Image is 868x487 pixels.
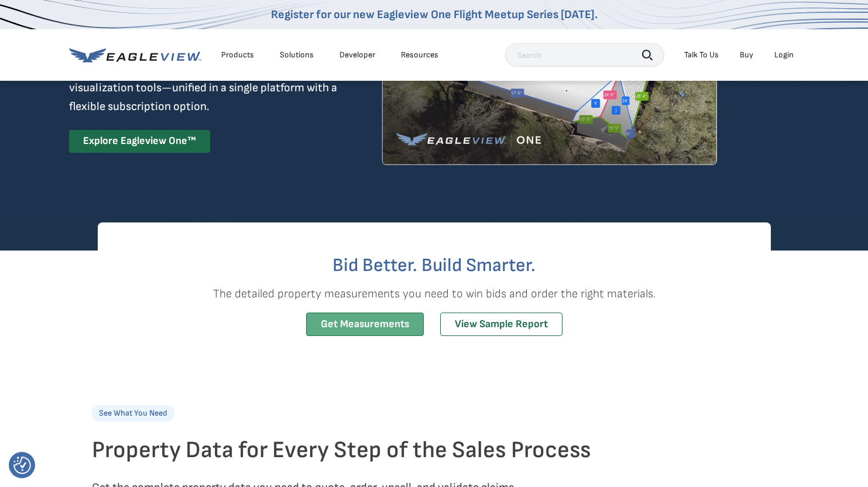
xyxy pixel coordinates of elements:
[505,43,664,67] input: Search
[774,50,794,60] div: Login
[13,457,31,474] button: Consent Preferences
[92,436,777,464] h2: Property Data for Every Step of the Sales Process
[69,130,210,153] a: Explore Eagleview One™
[98,256,771,275] h2: Bid Better. Build Smarter.
[271,8,598,22] a: Register for our new Eagleview One Flight Meetup Series [DATE].
[306,313,424,337] a: Get Measurements
[92,405,174,421] p: See What You Need
[339,50,375,60] a: Developer
[401,50,438,60] div: Resources
[221,50,254,60] div: Products
[440,313,562,337] a: View Sample Report
[69,60,339,116] p: Your hub for high-accuracy imagery, data, and visualization tools—unified in a single platform wi...
[740,50,753,60] a: Buy
[13,457,31,474] img: Revisit consent button
[280,50,314,60] div: Solutions
[98,284,771,303] p: The detailed property measurements you need to win bids and order the right materials.
[684,50,719,60] div: Talk To Us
